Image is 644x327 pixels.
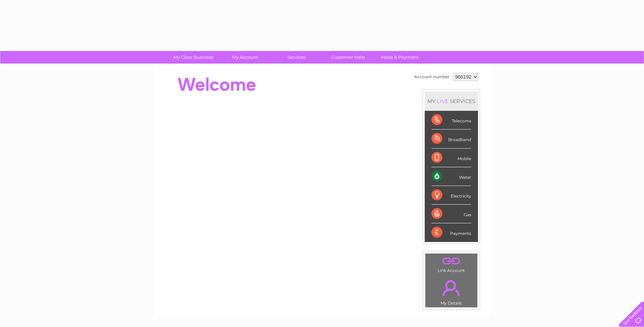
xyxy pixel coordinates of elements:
td: My Details [425,274,478,308]
div: Water [431,167,471,186]
td: Link Account [425,253,478,275]
a: My Clear Business [165,51,221,64]
div: Telecoms [431,111,471,130]
div: LIVE [436,98,450,104]
div: Gas [431,205,471,223]
div: Payments [431,223,471,242]
div: Electricity [431,186,471,205]
div: Mobile [431,149,471,167]
a: Customer Help [320,51,376,64]
a: My Account [217,51,273,64]
div: MY SERVICES [425,91,478,111]
a: Services [269,51,325,64]
a: Make A Payment [372,51,428,64]
td: Account number [412,71,451,83]
a: . [427,255,476,267]
a: . [427,276,476,300]
div: Broadband [431,130,471,148]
